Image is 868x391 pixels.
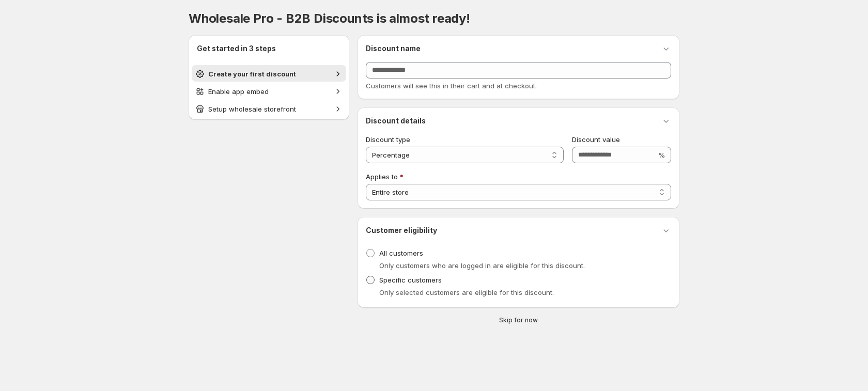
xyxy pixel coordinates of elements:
span: Discount value [572,135,620,144]
span: % [658,151,665,159]
span: Specific customers [379,276,442,284]
button: Skip for now [353,314,684,326]
span: Create your first discount [208,70,296,78]
span: Enable app embed [208,87,269,96]
span: Customers will see this in their cart and at checkout. [366,82,537,90]
h1: Wholesale Pro - B2B Discounts is almost ready! [189,10,679,27]
span: Only customers who are logged in are eligible for this discount. [379,261,585,270]
span: All customers [379,249,423,257]
h3: Discount name [366,43,421,54]
span: Applies to [366,173,398,181]
span: Discount type [366,135,410,144]
span: Skip for now [499,316,538,324]
span: Only selected customers are eligible for this discount. [379,288,554,296]
span: Setup wholesale storefront [208,105,296,113]
h3: Discount details [366,116,426,126]
h3: Customer eligibility [366,225,437,236]
h2: Get started in 3 steps [197,43,341,54]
